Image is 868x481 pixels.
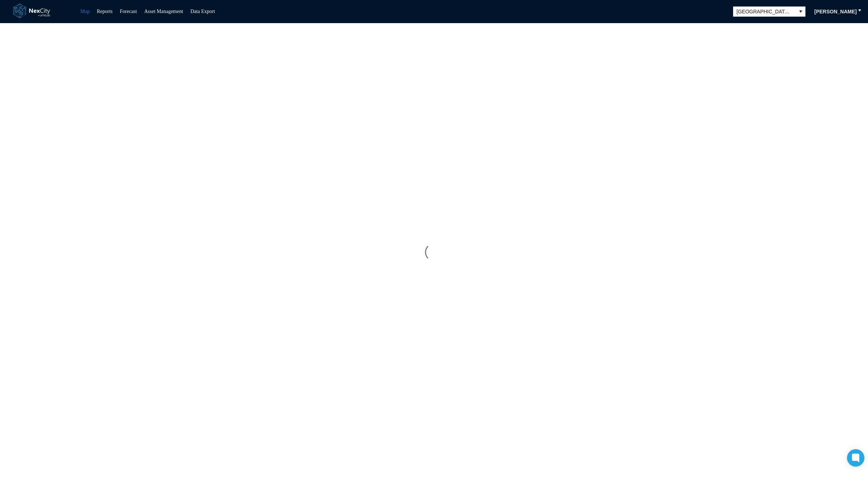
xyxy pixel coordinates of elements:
[144,9,183,14] a: Asset Management
[737,8,792,15] span: [GEOGRAPHIC_DATA][PERSON_NAME]
[810,6,861,17] button: [PERSON_NAME]
[97,9,113,14] a: Reports
[80,9,90,14] a: Map
[814,8,857,15] span: [PERSON_NAME]
[796,7,805,17] button: select
[120,9,137,14] a: Forecast
[190,9,215,14] a: Data Export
